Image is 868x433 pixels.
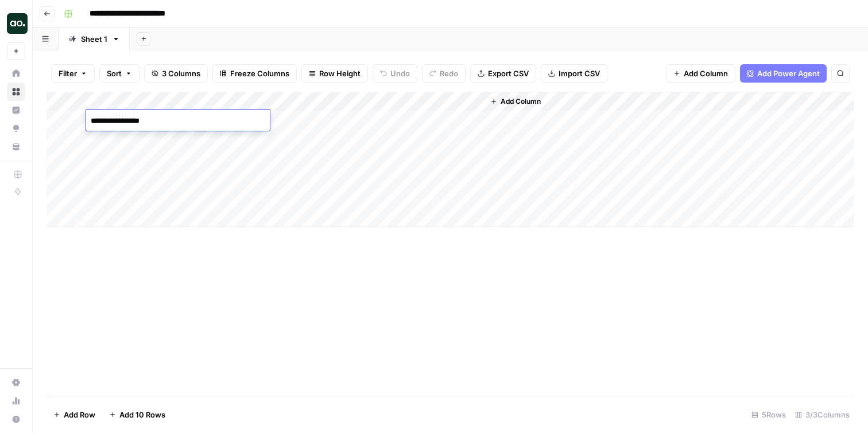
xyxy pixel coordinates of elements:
button: Freeze Columns [212,64,297,83]
button: Add Column [486,94,545,109]
span: Row Height [319,68,361,79]
button: Import CSV [541,64,607,83]
span: Add 10 Rows [119,409,165,420]
a: Insights [7,101,25,119]
button: Redo [422,64,466,83]
div: 5 Rows [747,405,790,424]
a: Opportunities [7,119,25,138]
button: Workspace: AO Internal Ops [7,9,25,38]
img: AO Internal Ops Logo [7,13,28,34]
button: Add 10 Rows [102,405,172,424]
a: Usage [7,392,25,410]
span: Add Column [501,96,541,107]
span: Undo [390,68,410,79]
button: Row Height [301,64,368,83]
a: Your Data [7,138,25,156]
button: Add Column [666,64,735,83]
a: Browse [7,83,25,101]
button: Filter [51,64,95,83]
span: Add Power Agent [757,68,820,79]
button: Sort [99,64,139,83]
span: Add Row [64,409,95,420]
span: Add Column [684,68,728,79]
button: Add Power Agent [740,64,827,83]
span: Import CSV [559,68,600,79]
a: Settings [7,373,25,392]
a: Home [7,64,25,83]
button: Add Row [46,405,102,424]
button: Undo [373,64,417,83]
span: Export CSV [488,68,529,79]
span: 3 Columns [162,68,200,79]
div: 3/3 Columns [790,405,854,424]
div: Sheet 1 [81,33,107,45]
span: Sort [107,68,122,79]
span: Redo [440,68,458,79]
button: Export CSV [470,64,536,83]
button: Help + Support [7,410,25,428]
span: Freeze Columns [230,68,289,79]
button: 3 Columns [144,64,208,83]
span: Filter [59,68,77,79]
a: Sheet 1 [59,28,130,50]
